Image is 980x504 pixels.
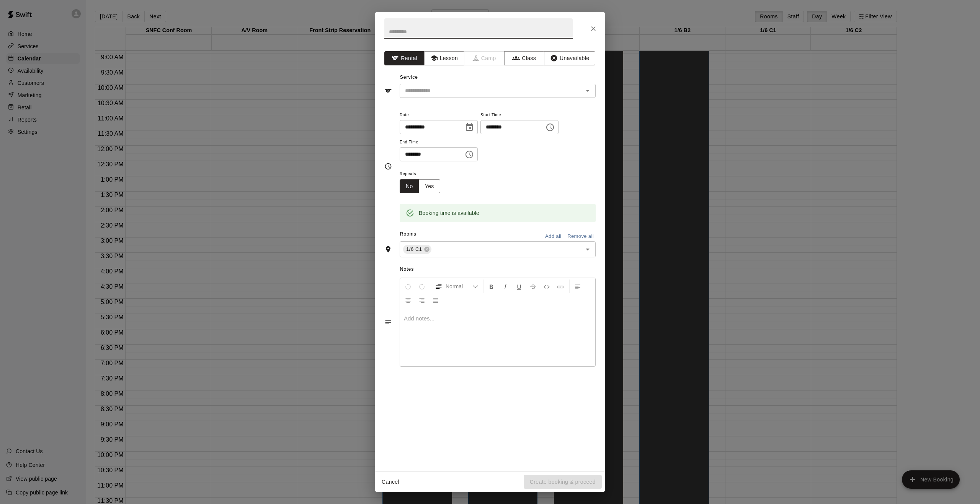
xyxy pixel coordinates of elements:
[571,280,584,293] button: Left Align
[554,280,567,293] button: Insert Link
[403,245,425,253] span: 1/6 C1
[400,75,418,80] span: Service
[432,280,482,293] button: Formatting Options
[429,293,442,307] button: Justify Align
[402,293,415,307] button: Center Align
[384,51,425,65] button: Rental
[400,110,478,120] span: Date
[384,319,392,326] svg: Notes
[419,179,440,193] button: Yes
[400,179,440,193] div: outlined button group
[446,283,472,290] span: Normal
[400,179,419,193] button: No
[541,231,565,242] button: Add all
[464,51,505,65] span: Camps can only be created in the Services page
[384,163,392,170] svg: Timing
[565,231,596,242] button: Remove all
[582,85,593,96] button: Open
[419,206,479,220] div: Booking time is available
[526,280,539,293] button: Format Strikethrough
[499,280,512,293] button: Format Italics
[400,231,416,237] span: Rooms
[384,87,392,94] svg: Service
[462,147,477,162] button: Choose time, selected time is 2:45 PM
[400,263,596,276] span: Notes
[378,475,403,489] button: Cancel
[415,293,428,307] button: Right Align
[462,120,477,135] button: Choose date, selected date is Oct 19, 2025
[582,244,593,255] button: Open
[480,110,559,120] span: Start Time
[415,280,428,293] button: Redo
[513,280,526,293] button: Format Underline
[400,137,478,148] span: End Time
[403,245,431,254] div: 1/6 C1
[402,280,415,293] button: Undo
[540,280,553,293] button: Insert Code
[544,51,595,65] button: Unavailable
[384,245,392,253] svg: Rooms
[586,22,600,36] button: Close
[504,51,544,65] button: Class
[400,169,446,179] span: Repeats
[424,51,464,65] button: Lesson
[542,120,558,135] button: Choose time, selected time is 2:15 PM
[485,280,498,293] button: Format Bold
